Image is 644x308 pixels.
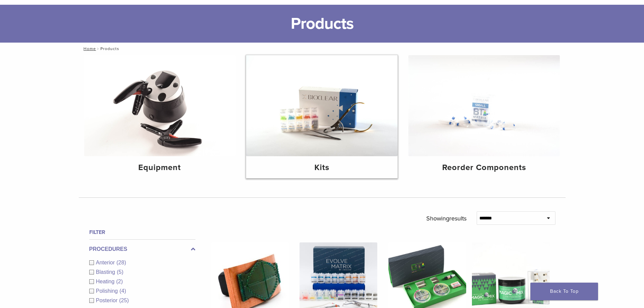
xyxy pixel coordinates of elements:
a: Kits [246,55,398,178]
nav: Products [79,43,566,55]
span: Posterior [96,298,119,303]
span: (4) [119,288,126,294]
a: Home [81,46,96,51]
h4: Filter [89,228,195,236]
span: Blasting [96,269,117,275]
span: / [96,47,100,50]
span: (2) [116,279,123,284]
img: Equipment [84,55,236,156]
label: Procedures [89,245,195,253]
span: Heating [96,279,116,284]
h4: Kits [252,162,392,174]
p: Showing results [426,211,467,226]
span: (5) [117,269,123,275]
span: Anterior [96,260,117,265]
a: Reorder Components [408,55,560,178]
a: Equipment [84,55,236,178]
a: Back To Top [530,283,598,300]
span: (28) [117,260,126,265]
span: Polishing [96,288,120,294]
img: Reorder Components [408,55,560,156]
img: Kits [246,55,398,156]
h4: Reorder Components [414,162,554,174]
h4: Equipment [90,162,230,174]
span: (25) [119,298,129,303]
